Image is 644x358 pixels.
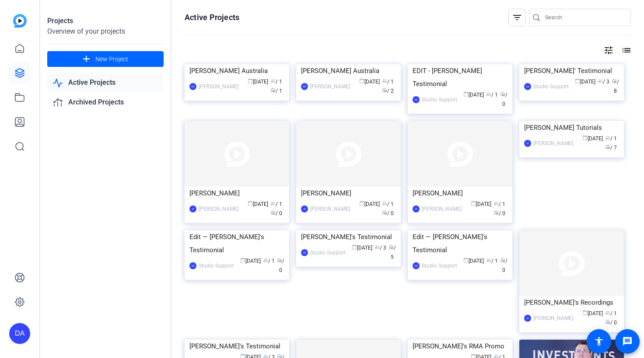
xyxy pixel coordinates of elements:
div: EDIT - [PERSON_NAME] Testimonial [413,64,507,90]
div: Studio Support [199,261,234,270]
span: group [493,201,499,206]
span: radio [270,210,276,215]
span: / 1 [486,92,498,98]
span: [DATE] [248,201,268,207]
span: calendar_today [352,244,357,250]
span: [DATE] [359,201,380,207]
div: DA [9,323,30,344]
span: group [270,78,276,83]
h1: Active Projects [185,12,239,23]
div: [PERSON_NAME] [199,205,238,213]
div: Edit — [PERSON_NAME]'s Testimonial [413,230,507,257]
span: / 0 [493,210,505,216]
div: [PERSON_NAME] [413,187,507,200]
mat-icon: tune [603,45,614,56]
span: / 1 [382,201,394,207]
div: [PERSON_NAME]' Testimonial [524,64,619,77]
div: [PERSON_NAME] [310,205,350,213]
span: radio [493,210,499,215]
mat-icon: add [81,54,92,65]
span: [DATE] [471,201,491,207]
span: group [382,78,387,83]
span: group [374,244,380,250]
span: [DATE] [352,245,372,251]
span: / 1 [270,79,282,85]
span: New Project [95,55,128,64]
span: group [605,135,610,140]
mat-icon: filter_list [512,12,522,23]
span: / 0 [605,320,617,326]
span: / 0 [500,258,507,273]
span: calendar_today [248,78,253,83]
span: / 8 [612,79,619,94]
img: blue-gradient.svg [13,14,27,28]
span: / 0 [500,92,507,107]
div: SS [301,249,308,256]
span: [DATE] [359,79,380,85]
span: / 1 [270,201,282,207]
span: / 0 [382,210,394,216]
div: JF [413,205,420,212]
span: group [598,78,603,83]
span: / 1 [493,201,505,207]
div: [PERSON_NAME] [533,139,573,148]
div: SS [524,83,531,90]
span: calendar_today [359,78,364,83]
span: calendar_today [240,257,245,263]
div: JF [524,140,531,147]
div: SS [189,262,196,269]
div: JF [189,205,196,212]
div: DA [189,83,196,90]
span: / 2 [382,88,394,94]
span: [DATE] [248,79,268,85]
span: calendar_today [582,135,588,140]
div: [PERSON_NAME] [422,205,462,213]
span: radio [277,257,282,263]
div: [PERSON_NAME] [310,82,350,91]
span: group [270,201,276,206]
div: Studio Support [422,261,457,270]
span: calendar_today [575,78,580,83]
div: Edit — [PERSON_NAME]'s Testimonial [189,230,284,257]
div: Studio Support [422,95,457,104]
span: / 3 [374,245,386,251]
span: / 0 [277,258,284,273]
a: Active Projects [47,74,164,92]
span: calendar_today [463,91,469,97]
span: / 1 [486,258,498,264]
div: [PERSON_NAME]'s Testimonial [189,340,284,353]
input: Search [545,12,624,23]
div: SS [413,96,420,103]
div: SS [413,262,420,269]
span: radio [388,244,394,250]
span: / 3 [598,79,609,85]
div: JF [524,315,531,322]
div: [PERSON_NAME] Tutorials [524,121,619,134]
span: [DATE] [463,92,484,98]
div: JF [301,205,308,212]
span: radio [500,257,505,263]
span: calendar_today [463,257,469,263]
span: group [486,257,491,263]
span: group [382,201,387,206]
span: group [263,257,268,263]
span: radio [605,144,610,149]
div: [PERSON_NAME] [199,82,238,91]
span: radio [382,87,387,93]
a: Archived Projects [47,94,164,111]
div: [PERSON_NAME]'s Recordings [524,296,619,309]
span: calendar_today [248,201,253,206]
span: calendar_today [359,201,364,206]
span: / 7 [605,145,617,151]
div: DA [301,83,308,90]
span: [DATE] [582,310,603,316]
span: radio [500,91,505,97]
span: radio [270,87,276,93]
div: Studio Support [310,248,346,257]
span: group [605,310,610,315]
div: [PERSON_NAME] Australia [301,64,396,77]
mat-icon: list [620,45,631,56]
div: [PERSON_NAME] [533,314,573,323]
div: [PERSON_NAME] [189,187,284,200]
span: / 1 [605,136,617,142]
